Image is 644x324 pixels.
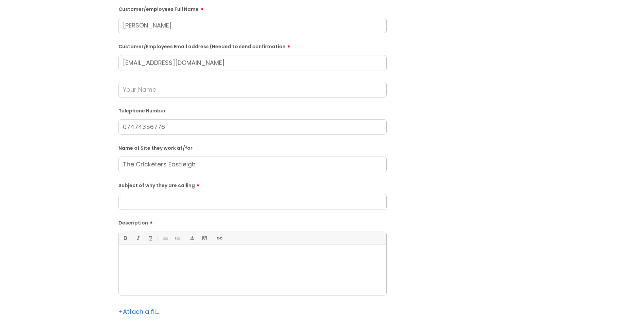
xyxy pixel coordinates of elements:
div: Attach a file [118,306,159,317]
label: Name of Site they work at/for [118,144,387,151]
a: Font Color [188,234,196,242]
a: 1. Ordered List (Ctrl-Shift-8) [173,234,182,242]
label: Customer/Employees Email address (Needed to send confirmation [118,41,387,50]
label: Telephone Number [118,107,387,114]
a: Bold (Ctrl-B) [121,234,129,242]
input: Email [118,55,387,71]
input: Your Name [118,82,387,97]
label: Customer/employees Full Name [118,4,387,12]
label: Description [118,218,387,226]
a: Back Color [200,234,209,242]
label: Subject of why they are calling [118,180,387,188]
a: Italic (Ctrl-I) [133,234,142,242]
a: Underline(Ctrl-U) [146,234,154,242]
a: • Unordered List (Ctrl-Shift-7) [161,234,169,242]
a: Link [215,234,223,242]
